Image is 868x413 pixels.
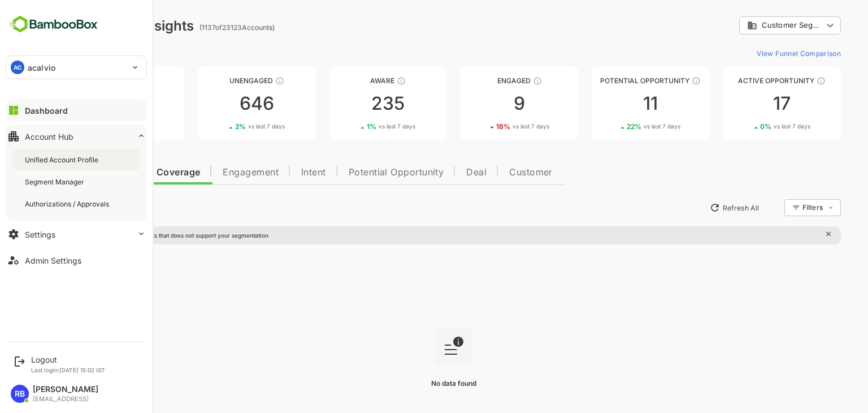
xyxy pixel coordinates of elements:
div: Admin Settings [25,256,81,265]
span: Potential Opportunity [309,168,405,177]
a: Active OpportunityThese accounts have open opportunities which might be at any of the Sales Stage... [684,67,801,140]
span: Engagement [183,168,239,177]
div: Potential Opportunity [552,76,670,85]
div: Active Opportunity [684,76,801,85]
a: Potential OpportunityThese accounts are MQAs and can be passed on to Inside Sales1122%vs last 7 days [552,67,670,140]
div: Aware [290,76,407,85]
div: Unengaged [158,76,276,85]
p: There are global insights that does not support your segmentation [49,232,229,239]
div: 22 % [587,122,641,131]
div: These accounts have just entered the buying cycle and need further nurturing [357,76,366,85]
div: RB [11,385,29,403]
div: 0 % [721,122,771,131]
div: These accounts have open opportunities which might be at any of the Sales Stages [777,76,786,85]
div: Segment Manager [25,177,86,187]
button: Admin Settings [6,249,147,272]
div: These accounts are warm, further nurturing would qualify them to MQAs [493,76,502,85]
div: Engaged [421,76,539,85]
div: Account Hub [25,132,73,141]
span: Deal [427,168,447,177]
a: EngagedThese accounts are warm, further nurturing would qualify them to MQAs918%vs last 7 days [421,67,539,140]
p: Last login: [DATE] 15:02 IST [31,367,105,373]
span: vs last 7 days [209,122,245,131]
div: [PERSON_NAME] [33,385,98,394]
div: AC [11,61,24,74]
div: Logout [31,355,105,364]
a: UnengagedThese accounts have not shown enough engagement and need nurturing6462%vs last 7 days [158,67,276,140]
div: Unified Account Profile [25,155,101,165]
div: ACacalvio [6,56,146,79]
span: No data found [392,379,437,388]
span: vs last 7 days [473,122,510,131]
button: View Funnel Comparison [713,44,801,62]
div: 9 [421,94,539,113]
div: [EMAIL_ADDRESS] [33,395,98,403]
p: acalvio [28,62,55,74]
div: These accounts have not shown enough engagement and need nurturing [236,76,245,85]
button: Refresh All [665,199,724,217]
span: vs last 7 days [604,122,641,131]
div: These accounts are MQAs and can be passed on to Inside Sales [652,76,661,85]
div: Settings [25,230,55,239]
img: BambooboxFullLogoMark.5f36c76dfaba33ec1ec1367b70bb1252.svg [6,14,101,35]
span: vs last 7 days [734,122,771,131]
div: Dashboard [25,106,68,115]
button: Dashboard [6,99,147,122]
span: Customer Segment [722,21,783,29]
div: 11 [552,94,670,113]
a: UnreachedThese accounts have not been engaged with for a defined time period2197%vs last 7 days [27,67,145,140]
span: Customer [470,168,513,177]
div: Authorizations / Approvals [25,199,111,209]
div: Customer Segment [700,15,801,37]
div: 235 [290,94,407,113]
span: vs last 7 days [339,122,376,131]
span: Intent [262,168,287,177]
div: Filters [763,203,783,212]
div: Unreached [27,76,145,85]
span: vs last 7 days [77,122,114,131]
div: These accounts have not been engaged with for a defined time period [104,76,113,85]
div: 646 [158,94,276,113]
div: 2 % [196,122,245,131]
button: Settings [6,223,147,246]
div: Customer Segment [708,20,783,31]
div: 1 % [327,122,376,131]
a: AwareThese accounts have just entered the buying cycle and need further nurturing2351%vs last 7 days [290,67,407,140]
button: Account Hub [6,125,147,148]
div: 17 [684,94,801,113]
div: Filters [762,197,801,218]
ag: ( 1137 of 23123 Accounts) [160,23,235,32]
button: New Insights [27,197,110,218]
div: 18 % [457,122,510,131]
div: 219 [27,94,145,113]
div: 7 % [64,122,114,131]
span: Data Quality and Coverage [38,168,160,177]
div: Dashboard Insights [27,18,154,34]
